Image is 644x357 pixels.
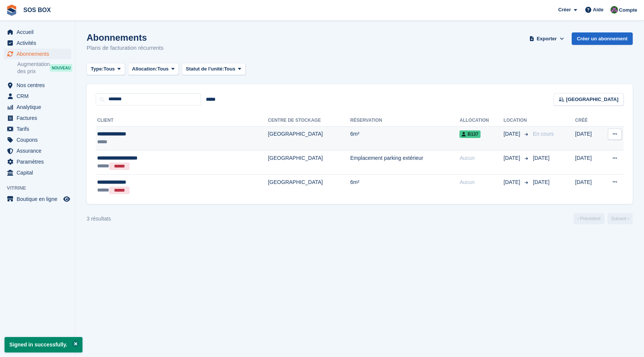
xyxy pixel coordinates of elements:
[4,135,71,145] a: menu
[607,213,633,224] a: Suivant
[4,194,71,204] a: menu
[4,91,71,101] a: menu
[182,63,246,75] button: Statut de l'unité: Tous
[4,124,71,134] a: menu
[4,146,71,156] a: menu
[91,65,104,73] span: Type:
[7,184,75,192] span: Vitrine
[268,174,350,198] td: [GEOGRAPHIC_DATA]
[17,146,62,156] span: Assurance
[619,6,637,14] span: Compte
[459,115,504,127] th: Allocation
[537,35,557,43] span: Exporter
[87,215,111,223] div: 3 résultats
[128,63,179,75] button: Allocation: Tous
[504,154,522,162] span: [DATE]
[459,130,481,138] span: B137
[4,113,71,123] a: menu
[268,126,350,150] td: [GEOGRAPHIC_DATA]
[157,65,169,73] span: Tous
[574,213,604,224] a: Précédent
[504,178,522,186] span: [DATE]
[96,115,268,127] th: Client
[4,102,71,112] a: menu
[459,178,504,186] div: Aucun
[504,130,522,138] span: [DATE]
[17,61,50,75] span: Augmentation des prix
[17,102,62,112] span: Analytique
[572,32,633,45] a: Créer un abonnement
[17,80,62,90] span: Nos centres
[572,213,634,224] nav: Page
[17,38,62,48] span: Activités
[17,124,62,134] span: Tarifs
[566,96,618,103] span: [GEOGRAPHIC_DATA]
[610,6,618,14] img: ALEXANDRE SOUBIRA
[104,65,115,73] span: Tous
[350,150,460,175] td: Emplacement parking extérieur
[533,131,554,137] span: En cours
[5,337,82,352] p: Signed in successfully.
[87,63,125,75] button: Type: Tous
[268,115,350,127] th: Centre de stockage
[17,27,62,37] span: Accueil
[504,115,530,127] th: Location
[575,174,600,198] td: [DATE]
[593,6,603,14] span: Aide
[528,32,566,45] button: Exporter
[4,38,71,48] a: menu
[575,126,600,150] td: [DATE]
[4,80,71,90] a: menu
[17,156,62,167] span: Paramètres
[132,65,157,73] span: Allocation:
[459,154,504,162] div: Aucun
[4,27,71,37] a: menu
[558,6,571,14] span: Créer
[17,91,62,101] span: CRM
[6,5,17,16] img: stora-icon-8386f47178a22dfd0bd8f6a31ec36ba5ce8667c1dd55bd0f319d3a0aa187defe.svg
[17,113,62,123] span: Factures
[17,194,62,204] span: Boutique en ligne
[533,155,549,161] span: [DATE]
[17,135,62,145] span: Coupons
[575,150,600,175] td: [DATE]
[4,49,71,59] a: menu
[186,65,224,73] span: Statut de l'unité:
[575,115,600,127] th: Créé
[268,150,350,175] td: [GEOGRAPHIC_DATA]
[350,126,460,150] td: 6m²
[17,49,62,59] span: Abonnements
[62,195,71,204] a: Boutique d'aperçu
[17,167,62,178] span: Capital
[4,156,71,167] a: menu
[350,115,460,127] th: Réservation
[4,167,71,178] a: menu
[50,64,72,72] div: NOUVEAU
[20,4,54,16] a: SOS BOX
[87,44,163,52] p: Plans de facturation récurrents
[17,60,71,75] a: Augmentation des prix NOUVEAU
[87,32,163,43] h1: Abonnements
[533,179,549,185] span: [DATE]
[350,174,460,198] td: 6m²
[224,65,235,73] span: Tous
